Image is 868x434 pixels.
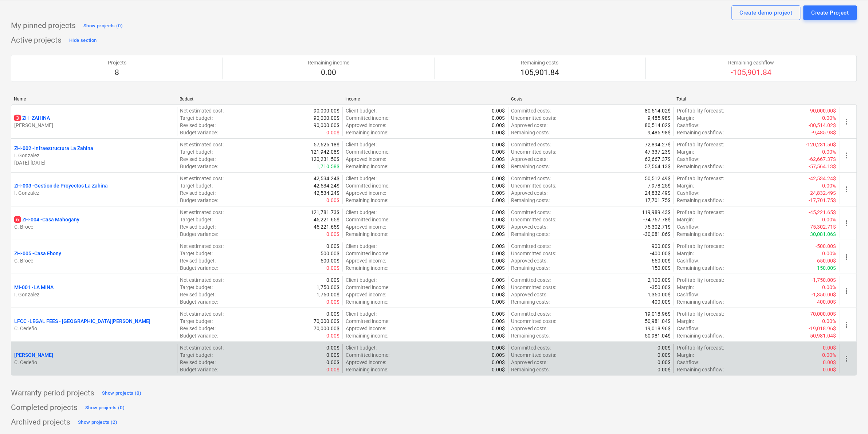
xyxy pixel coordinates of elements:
p: Remaining costs : [511,197,550,204]
p: -70,000.00$ [809,310,836,317]
p: My pinned projects [11,21,76,31]
p: Uncommitted costs : [511,216,557,223]
p: 900.00$ [652,242,671,250]
p: Target budget : [180,114,213,122]
p: 70,000.00$ [314,325,339,332]
div: Budget [180,96,339,102]
p: I. Gonzalez [14,189,174,197]
div: Show projects (0) [83,22,123,30]
p: -19,018.96$ [809,325,836,332]
p: Margin : [677,250,694,257]
p: -350.00$ [650,284,671,291]
p: Net estimated cost : [180,107,224,114]
p: -400.00$ [816,298,836,305]
p: Profitability forecast : [677,242,724,250]
p: Remaining costs : [511,129,550,136]
p: C. Broce [14,257,174,264]
p: Committed costs : [511,242,551,250]
p: 24,832.49$ [645,189,671,197]
button: Show projects (2) [76,417,119,428]
p: 0.00$ [326,242,339,250]
p: 47,337.23$ [645,148,671,155]
p: ZH-003 - Gestion de Proyectos La Zahina [14,182,108,189]
p: 0.00$ [657,344,671,351]
p: -45,221.65$ [809,209,836,216]
div: LFCC -LEGAL FEES - [GEOGRAPHIC_DATA][PERSON_NAME]C. Cedeño [14,317,174,332]
p: 0.00$ [492,122,505,129]
p: 0.00$ [326,332,339,339]
p: Remaining cashflow : [677,298,724,305]
p: Remaining cashflow : [677,129,724,136]
p: Approved income : [346,155,386,163]
p: Margin : [677,284,694,291]
p: Remaining income : [346,264,388,272]
p: 0.00 [308,68,349,78]
p: 0.00$ [326,298,339,305]
p: 45,221.65$ [314,216,339,223]
p: 0.00$ [492,175,505,182]
p: ZH-005 - Casa Ebony [14,250,61,257]
p: Approved income : [346,122,386,129]
p: Remaining costs : [511,298,550,305]
div: 3ZH -ZAHINA[PERSON_NAME] [14,114,174,129]
p: Net estimated cost : [180,175,224,182]
p: Revised budget : [180,122,216,129]
p: Committed costs : [511,107,551,114]
p: -42,534.24$ [809,175,836,182]
p: Net estimated cost : [180,141,224,148]
p: Remaining income : [346,129,388,136]
span: more_vert [843,151,851,160]
p: Remaining costs : [511,230,550,238]
p: 75,302.71$ [645,223,671,230]
p: Cashflow : [677,155,699,163]
p: 0.00$ [492,216,505,223]
div: ZH-002 -Infraestructura La ZahinaI. Gonzalez[DATE]-[DATE] [14,145,174,166]
p: 119,989.43$ [642,209,671,216]
div: Name [14,96,174,102]
p: [PERSON_NAME] [14,122,174,129]
p: Cashflow : [677,122,699,129]
p: 0.00% [822,148,836,155]
p: Profitability forecast : [677,107,724,114]
p: -75,302.71$ [809,223,836,230]
p: Revised budget : [180,155,216,163]
p: Remaining cashflow [728,59,774,66]
p: 0.00$ [492,298,505,305]
div: Show projects (2) [78,418,117,427]
p: -80,514.02$ [809,122,836,129]
p: Approved income : [346,189,386,197]
p: 0.00$ [492,114,505,122]
p: 62,667.37$ [645,155,671,163]
p: Committed income : [346,250,389,257]
p: Budget variance : [180,230,218,238]
p: 9,485.98$ [648,114,671,122]
p: Client budget : [346,107,377,114]
p: Remaining income : [346,163,388,170]
p: 0.00$ [492,250,505,257]
p: Target budget : [180,216,213,223]
p: -650.00$ [816,257,836,264]
p: Committed costs : [511,276,551,284]
p: Approved costs : [511,325,548,332]
p: Remaining income [308,59,349,66]
p: Approved costs : [511,291,548,298]
p: Approved costs : [511,189,548,197]
p: 0.00$ [492,107,505,114]
p: 1,710.58$ [317,163,339,170]
p: 121,781.73$ [311,209,339,216]
p: Remaining costs : [511,163,550,170]
p: Profitability forecast : [677,344,724,351]
p: -57,564.13$ [809,163,836,170]
p: Approved income : [346,325,386,332]
p: Budget variance : [180,332,218,339]
p: LFCC - LEGAL FEES - [GEOGRAPHIC_DATA][PERSON_NAME] [14,317,150,325]
div: Create Project [812,8,849,17]
p: [PERSON_NAME] [14,351,53,359]
p: ZH-004 - Casa Mahogany [14,216,79,223]
p: 105,901.84 [521,68,559,78]
p: Net estimated cost : [180,344,224,351]
p: 0.00$ [492,344,505,351]
span: more_vert [843,287,851,295]
p: Budget variance : [180,129,218,136]
p: 0.00$ [492,257,505,264]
